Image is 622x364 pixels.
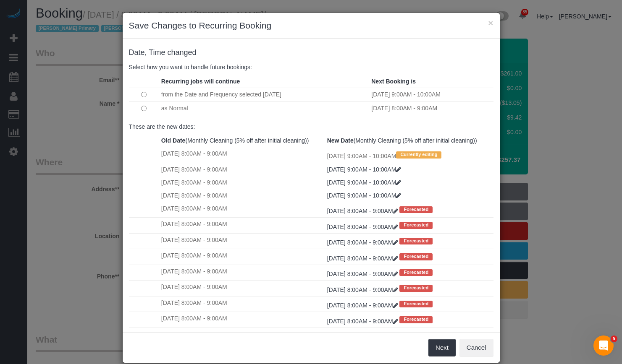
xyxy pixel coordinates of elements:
[159,202,325,217] td: [DATE] 8:00AM - 9:00AM
[159,101,369,115] td: as Normal
[369,88,493,101] td: [DATE] 9:00AM - 10:00AM
[159,265,325,280] td: [DATE] 8:00AM - 9:00AM
[159,281,325,296] td: [DATE] 8:00AM - 9:00AM
[428,339,456,356] button: Next
[159,249,325,265] td: [DATE] 8:00AM - 9:00AM
[161,78,240,85] strong: Recurring jobs will continue
[129,19,493,32] h3: Save Changes to Recurring Booking
[327,302,400,309] a: [DATE] 8:00AM - 9:00AM
[159,328,325,343] td: [DATE] 8:00AM - 9:00AM
[399,238,433,244] span: Forecasted
[159,218,325,233] td: [DATE] 8:00AM - 9:00AM
[399,222,433,229] span: Forecasted
[159,134,325,147] th: (Monthly Cleaning (5% off after initial cleaning))
[399,253,433,260] span: Forecasted
[399,332,433,339] span: Forecasted
[159,163,325,176] td: [DATE] 8:00AM - 9:00AM
[325,147,493,163] td: [DATE] 9:00AM - 10:00AM
[159,176,325,189] td: [DATE] 8:00AM - 9:00AM
[129,48,165,57] span: Date, Time
[159,189,325,202] td: [DATE] 8:00AM - 9:00AM
[327,208,400,214] a: [DATE] 8:00AM - 9:00AM
[327,192,402,199] a: [DATE] 9:00AM - 10:00AM
[325,134,493,147] th: (Monthly Cleaning (5% off after initial cleaning))
[327,239,400,246] a: [DATE] 8:00AM - 9:00AM
[159,296,325,312] td: [DATE] 8:00AM - 9:00AM
[371,78,416,85] strong: Next Booking is
[399,206,433,213] span: Forecasted
[327,318,400,325] a: [DATE] 8:00AM - 9:00AM
[327,270,400,277] a: [DATE] 8:00AM - 9:00AM
[369,101,493,115] td: [DATE] 8:00AM - 9:00AM
[129,49,493,57] h4: changed
[399,269,433,276] span: Forecasted
[399,301,433,307] span: Forecasted
[159,312,325,328] td: [DATE] 8:00AM - 9:00AM
[161,137,186,144] strong: Old Date
[611,335,617,342] span: 5
[488,18,493,27] button: ×
[129,63,493,71] p: Select how you want to handle future bookings:
[327,255,400,262] a: [DATE] 8:00AM - 9:00AM
[159,147,325,163] td: [DATE] 8:00AM - 9:00AM
[459,339,493,356] button: Cancel
[593,335,614,356] iframe: Intercom live chat
[327,286,400,293] a: [DATE] 8:00AM - 9:00AM
[399,285,433,291] span: Forecasted
[327,166,402,173] a: [DATE] 9:00AM - 10:00AM
[396,151,441,158] span: Currently editing
[399,316,433,323] span: Forecasted
[327,224,400,230] a: [DATE] 8:00AM - 9:00AM
[159,233,325,249] td: [DATE] 8:00AM - 9:00AM
[327,137,354,144] strong: New Date
[327,179,402,186] a: [DATE] 9:00AM - 10:00AM
[159,88,369,101] td: from the Date and Frequency selected [DATE]
[129,122,493,131] p: These are the new dates:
